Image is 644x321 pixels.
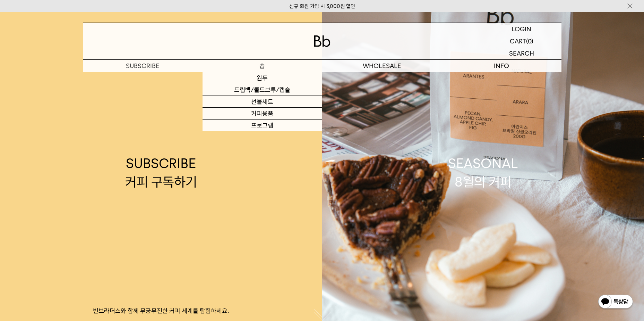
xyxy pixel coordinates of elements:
div: SEASONAL 8월의 커피 [448,154,518,191]
p: LOGIN [512,23,531,35]
a: 드립백/콜드브루/캡슐 [203,84,322,96]
img: 카카오톡 채널 1:1 채팅 버튼 [598,294,634,311]
a: 선물세트 [203,96,322,108]
a: SUBSCRIBE [83,60,203,72]
p: CART [510,35,526,47]
a: 프로그램 [203,120,322,131]
a: 원두 [203,72,322,84]
a: 커피용품 [203,108,322,120]
a: CART (0) [482,35,561,47]
p: INFO [442,60,561,72]
img: 로고 [314,35,330,47]
a: 숍 [203,60,322,72]
a: LOGIN [482,23,561,35]
a: 신규 회원 가입 시 3,000원 할인 [289,3,355,9]
div: SUBSCRIBE 커피 구독하기 [125,154,197,191]
p: (0) [526,35,533,47]
p: WHOLESALE [322,60,442,72]
p: SEARCH [509,47,534,59]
